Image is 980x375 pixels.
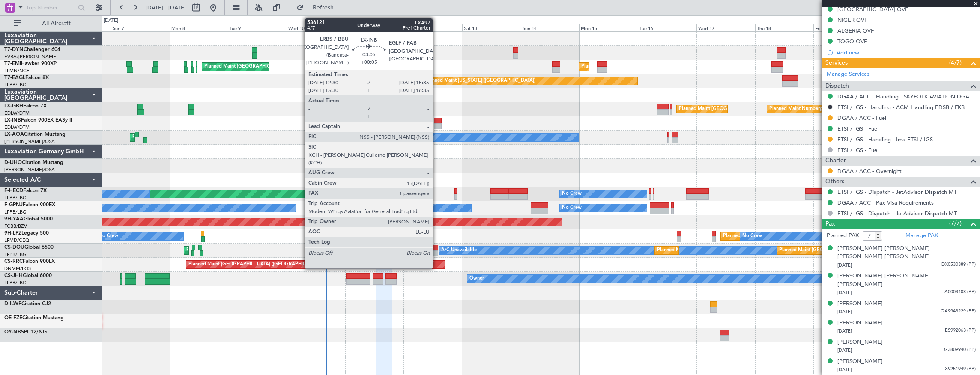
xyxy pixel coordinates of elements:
[837,244,976,261] div: [PERSON_NAME] [PERSON_NAME] [PERSON_NAME] [PERSON_NAME]
[4,217,53,222] a: 9H-YAAGlobal 5000
[837,38,867,45] div: TOGO OVF
[4,209,27,215] a: LFPB/LBG
[305,5,341,11] span: Refresh
[905,232,938,240] a: Manage PAX
[562,202,582,214] div: No Crew
[287,24,345,31] div: Wed 10
[146,4,186,12] span: [DATE] - [DATE]
[779,244,914,257] div: Planned Maint [GEOGRAPHIC_DATA] ([GEOGRAPHIC_DATA])
[26,1,75,14] input: Trip Number
[4,167,55,173] a: [PERSON_NAME]/QSA
[837,289,852,296] span: [DATE]
[723,230,844,243] div: Planned [GEOGRAPHIC_DATA] ([GEOGRAPHIC_DATA])
[132,131,267,144] div: Planned Maint [GEOGRAPHIC_DATA] ([GEOGRAPHIC_DATA])
[813,24,872,31] div: Fri 19
[4,118,72,123] a: LX-INBFalcon 900EX EASy II
[4,75,49,80] a: T7-EAGLFalcon 8X
[944,346,976,354] span: G3809940 (PP)
[581,60,663,73] div: Planned Maint [GEOGRAPHIC_DATA]
[4,217,24,222] span: 9H-YAA
[4,188,47,193] a: F-HECDFalcon 7X
[945,366,976,373] span: X9251949 (PP)
[696,24,755,31] div: Wed 17
[4,202,23,208] span: F-GPNJ
[4,202,55,208] a: F-GPNJFalcon 900EX
[425,74,535,87] div: Planned Maint [US_STATE] ([GEOGRAPHIC_DATA])
[837,210,957,217] a: ETSI / IGS - Dispatch - JetAdvisor Dispatch MT
[99,230,118,243] div: No Crew
[4,259,23,264] span: CS-RRC
[949,58,962,67] span: (4/7)
[4,110,30,116] a: EDLW/DTM
[837,93,976,100] a: DGAA / ACC - Handling - SKYFOLK AVIATION DGAA/ACC
[4,237,29,244] a: LFMD/CEQ
[403,24,462,31] div: Fri 12
[521,24,580,31] div: Sun 14
[827,70,869,79] a: Manage Services
[386,202,406,214] div: No Crew
[837,272,976,289] div: [PERSON_NAME] [PERSON_NAME] [PERSON_NAME]
[837,49,976,56] div: Add new
[4,75,25,80] span: T7-EAGL
[837,199,934,206] a: DGAA / ACC - Pax Visa Requirements
[837,167,902,175] a: DGAA / ACC - Overnight
[4,330,24,335] span: OY-NBS
[104,17,118,24] div: [DATE]
[837,319,883,327] div: [PERSON_NAME]
[941,308,976,315] span: GA9943229 (PP)
[4,61,21,66] span: T7-EMI
[837,188,957,196] a: ETSI / IGS - Dispatch - JetAdvisor Dispatch MT
[186,244,321,257] div: Planned Maint [GEOGRAPHIC_DATA] ([GEOGRAPHIC_DATA])
[4,54,57,60] a: EVRA/[PERSON_NAME]
[4,273,52,278] a: CS-JHHGlobal 6000
[4,47,60,52] a: T7-DYNChallenger 604
[827,232,859,240] label: Planned PAX
[4,231,49,236] a: 9H-LPZLegacy 500
[4,82,27,88] a: LFPB/LBG
[837,357,883,366] div: [PERSON_NAME]
[4,245,24,250] span: CS-DOU
[825,81,849,91] span: Dispatch
[837,347,852,354] span: [DATE]
[4,245,54,250] a: CS-DOUGlobal 6500
[837,366,852,373] span: [DATE]
[825,177,844,187] span: Others
[4,265,31,272] a: DNMM/LOS
[4,47,24,52] span: T7-DYN
[4,280,27,286] a: LFPB/LBG
[4,138,55,145] a: [PERSON_NAME]/QSA
[4,160,22,165] span: D-IJHO
[769,103,823,116] div: Planned Maint Nurnberg
[4,132,66,137] a: LX-AOACitation Mustang
[4,301,21,307] span: D-ILWP
[4,124,30,131] a: EDLW/DTM
[4,223,27,229] a: FCBB/BZV
[469,272,484,285] div: Owner
[837,114,886,122] a: DGAA / ACC - Fuel
[22,21,90,27] span: All Aircraft
[347,131,407,144] div: No Crew [PERSON_NAME]
[562,187,582,200] div: No Crew
[657,244,792,257] div: Planned Maint [GEOGRAPHIC_DATA] ([GEOGRAPHIC_DATA])
[837,136,933,143] a: ETSI / IGS - Handling - Ima ETSI / IGS
[679,103,814,116] div: Planned Maint [GEOGRAPHIC_DATA] ([GEOGRAPHIC_DATA])
[837,104,965,111] a: ETSI / IGS - Handling - ACM Handling EDSB / FKB
[293,1,344,15] button: Refresh
[4,315,22,321] span: OE-FZE
[9,17,93,30] button: All Aircraft
[837,309,852,315] span: [DATE]
[441,244,477,257] div: A/C Unavailable
[4,251,27,258] a: LFPB/LBG
[4,231,21,236] span: 9H-LPZ
[170,24,228,31] div: Mon 8
[4,195,27,201] a: LFPB/LBG
[204,60,286,73] div: Planned Maint [GEOGRAPHIC_DATA]
[944,289,976,296] span: A0003408 (PP)
[345,24,404,31] div: Thu 11
[4,132,24,137] span: LX-AOA
[837,338,883,347] div: [PERSON_NAME]
[949,219,962,228] span: (7/7)
[579,24,638,31] div: Mon 15
[825,219,835,229] span: Pax
[755,24,814,31] div: Thu 18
